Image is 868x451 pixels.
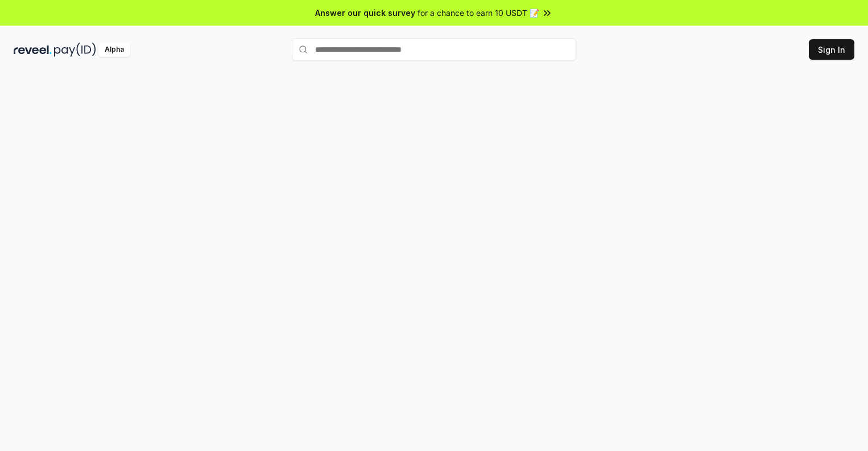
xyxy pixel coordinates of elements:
[315,7,415,19] span: Answer our quick survey
[14,43,52,57] img: reveel_dark
[98,43,130,57] div: Alpha
[54,43,96,57] img: pay_id
[418,7,539,19] span: for a chance to earn 10 USDT 📝
[809,39,854,60] button: Sign In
